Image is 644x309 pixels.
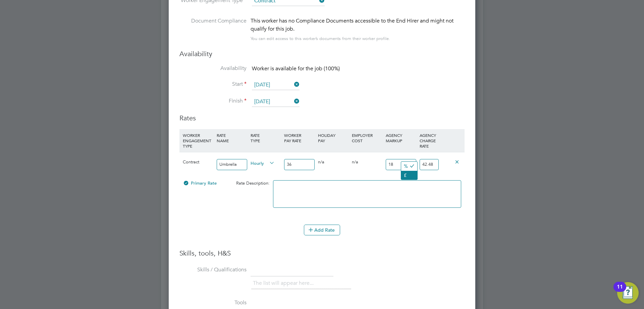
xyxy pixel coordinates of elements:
h3: Availability [179,49,465,58]
div: This worker has no Compliance Documents accessible to the End Hirer and might not qualify for thi... [251,17,465,33]
span: Worker is available for the job (100%) [252,65,340,72]
div: AGENCY CHARGE RATE [418,129,440,152]
div: AGENCY MARKUP [384,129,418,147]
div: EMPLOYER COST [350,129,384,147]
li: The list will appear here... [253,279,316,288]
div: 11 [617,287,623,296]
div: RATE TYPE [249,129,283,147]
div: HOLIDAY PAY [316,129,350,147]
label: Finish [179,98,247,105]
label: Availability [179,65,247,72]
button: Add Rate [304,225,340,235]
li: £ [401,171,417,180]
div: RATE NAME [215,129,249,147]
label: Tools [179,299,247,306]
button: Open Resource Center, 11 new notifications [617,282,639,304]
div: You can edit access to this worker’s documents from their worker profile. [251,35,390,43]
span: Primary Rate [183,180,217,186]
div: WORKER PAY RATE [282,129,316,147]
span: Hourly [251,159,275,166]
label: Skills / Qualifications [179,266,247,273]
label: Start [179,81,247,88]
input: Select one [252,80,300,90]
span: n/a [318,159,324,165]
div: WORKER ENGAGEMENT TYPE [181,129,215,152]
span: % [401,160,415,168]
span: Rate Description: [236,180,270,186]
li: % [401,162,417,170]
h3: Rates [179,114,465,122]
label: Document Compliance [179,17,247,41]
h3: Skills, tools, H&S [179,249,465,258]
span: n/a [352,159,358,165]
input: Select one [252,97,300,107]
span: Contract [183,159,199,165]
